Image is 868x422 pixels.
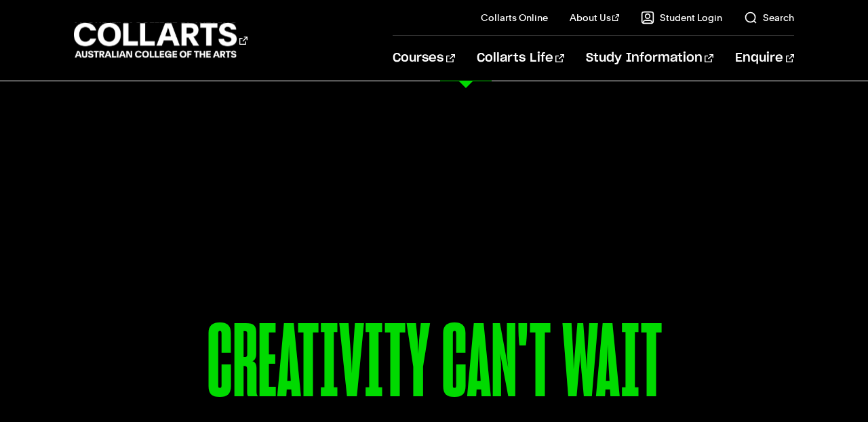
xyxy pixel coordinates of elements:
a: Study Information [586,36,713,81]
a: Courses [393,36,454,81]
a: Student Login [641,11,722,24]
a: Search [744,11,794,24]
div: Go to homepage [74,21,248,60]
p: CREATIVITY CAN'T WAIT [74,310,794,422]
a: Collarts Life [477,36,564,81]
a: About Us [570,11,620,24]
a: Collarts Online [481,11,548,24]
a: Enquire [735,36,794,81]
